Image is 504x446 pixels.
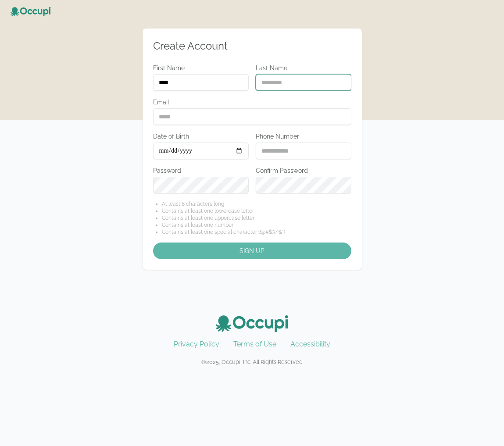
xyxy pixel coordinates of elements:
a: Privacy Policy [174,340,219,348]
h2: Create Account [153,39,351,53]
label: Phone Number [256,132,351,141]
li: Contains at least one lowercase letter [162,207,351,214]
label: Confirm Password [256,166,351,175]
a: Accessibility [290,340,330,348]
li: At least 8 characters long [162,200,351,207]
label: First Name [153,64,249,72]
li: Contains at least one uppercase letter [162,214,351,221]
label: Password [153,166,249,175]
li: Contains at least one number [162,221,351,228]
label: Last Name [256,64,351,72]
a: Terms of Use [233,340,276,348]
small: © 2025 , Occupi, Inc. All Rights Reserved [201,359,303,365]
li: Contains at least one special character (!@#$%^&*) [162,228,351,235]
label: Date of Birth [153,132,249,141]
button: Sign up [153,243,351,259]
label: Email [153,98,351,107]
